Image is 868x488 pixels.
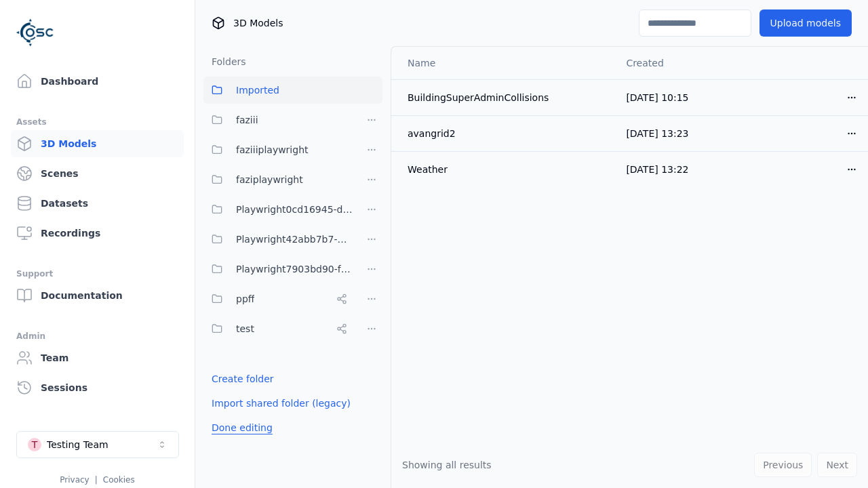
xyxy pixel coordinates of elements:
[626,92,688,103] span: [DATE] 10:15
[615,47,742,79] th: Created
[236,231,353,247] span: Playwright42abb7b7-b1cc-4a84-866a-293e90325f95
[212,372,274,386] a: Create folder
[203,226,353,253] button: Playwright42abb7b7-b1cc-4a84-866a-293e90325f95
[203,367,282,391] button: Create folder
[28,438,41,451] div: T
[11,282,184,309] a: Documentation
[203,391,359,415] button: Import shared folder (legacy)
[16,14,54,52] img: Logo
[236,171,303,188] span: faziplaywright
[408,91,604,104] div: BuildingSuperAdminCollisions
[203,196,353,223] button: Playwright0cd16945-d24c-45f9-a8ba-c74193e3fd84
[60,475,89,485] a: Privacy
[11,190,184,217] a: Datasets
[233,16,283,30] span: 3D Models
[16,266,178,282] div: Support
[626,164,688,175] span: [DATE] 13:22
[236,321,254,337] span: test
[236,291,254,307] span: ppff
[626,128,688,139] span: [DATE] 13:23
[11,220,184,247] a: Recordings
[95,475,98,485] span: |
[236,142,309,158] span: faziiiplaywright
[203,106,353,134] button: faziii
[16,431,179,458] button: Select a workspace
[47,438,108,451] div: Testing Team
[203,55,246,68] h3: Folders
[236,112,258,128] span: faziii
[203,285,353,312] button: ppff
[408,127,604,140] div: avangrid2
[236,82,279,98] span: Imported
[236,261,353,277] span: Playwright7903bd90-f1ee-40e5-8689-7a943bbd43ef
[391,47,615,79] th: Name
[103,475,135,485] a: Cookies
[203,315,353,342] button: test
[11,344,184,371] a: Team
[16,328,178,344] div: Admin
[212,396,351,410] a: Import shared folder (legacy)
[16,114,178,130] div: Assets
[203,415,281,440] button: Done editing
[203,77,382,104] button: Imported
[11,160,184,187] a: Scenes
[236,201,353,218] span: Playwright0cd16945-d24c-45f9-a8ba-c74193e3fd84
[759,9,852,37] button: Upload models
[203,136,353,163] button: faziiiplaywright
[203,256,353,283] button: Playwright7903bd90-f1ee-40e5-8689-7a943bbd43ef
[11,68,184,95] a: Dashboard
[203,166,353,193] button: faziplaywright
[11,130,184,157] a: 3D Models
[11,374,184,401] a: Sessions
[402,460,492,470] span: Showing all results
[408,163,604,176] div: Weather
